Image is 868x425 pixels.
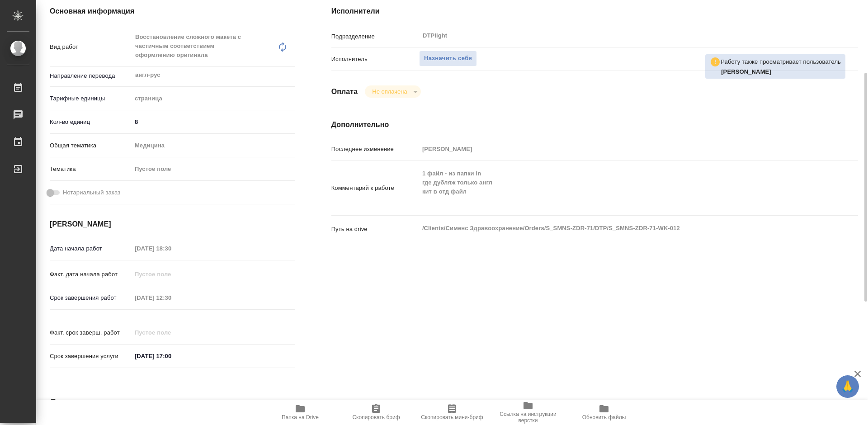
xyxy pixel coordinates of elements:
[282,414,319,420] span: Папка на Drive
[331,55,419,64] p: Исполнитель
[132,115,295,128] input: ✎ Введи что-нибудь
[424,53,472,64] span: Назначить себя
[63,188,120,197] span: Нотариальный заказ
[132,349,211,363] input: ✎ Введи что-нибудь
[338,400,414,425] button: Скопировать бриф
[50,219,295,230] h4: [PERSON_NAME]
[50,42,132,52] p: Вид работ
[721,68,771,75] b: [PERSON_NAME]
[490,400,566,425] button: Ссылка на инструкции верстки
[331,225,419,234] p: Путь на drive
[50,165,132,174] p: Тематика
[132,268,211,281] input: Пустое поле
[50,270,132,279] p: Факт. дата начала работ
[836,375,859,398] button: 🙏
[419,166,814,208] textarea: 1 файл - из папки in где дубляж только англ кит в отд файл
[50,94,132,103] p: Тарифные единицы
[50,352,132,361] p: Срок завершения услуги
[331,6,858,17] h4: Исполнители
[262,400,338,425] button: Папка на Drive
[331,86,358,97] h4: Оплата
[50,71,132,80] p: Направление перевода
[132,138,295,153] div: Медицина
[369,88,410,95] button: Не оплачена
[419,142,814,156] input: Пустое поле
[50,293,132,302] p: Срок завершения работ
[331,184,419,193] p: Комментарий к работе
[331,145,419,154] p: Последнее изменение
[50,141,132,150] p: Общая тематика
[421,414,483,420] span: Скопировать мини-бриф
[352,414,400,420] span: Скопировать бриф
[365,85,420,98] div: Не оплачена
[419,51,477,66] button: Назначить себя
[495,411,561,424] span: Ссылка на инструкции верстки
[132,291,211,304] input: Пустое поле
[132,91,295,106] div: страница
[135,165,284,174] div: Пустое поле
[566,400,642,425] button: Обновить файлы
[721,57,841,66] p: Работу также просматривает пользователь
[132,161,295,177] div: Пустое поле
[132,326,211,339] input: Пустое поле
[50,118,132,127] p: Кол-во единиц
[50,328,132,337] p: Факт. срок заверш. работ
[840,377,855,396] span: 🙏
[331,32,419,41] p: Подразделение
[414,400,490,425] button: Скопировать мини-бриф
[50,6,295,17] h4: Основная информация
[50,396,79,410] h2: Заказ
[331,119,858,130] h4: Дополнительно
[132,242,211,255] input: Пустое поле
[419,221,814,236] textarea: /Clients/Сименс Здравоохранение/Orders/S_SMNS-ZDR-71/DTP/S_SMNS-ZDR-71-WK-012
[50,244,132,253] p: Дата начала работ
[582,414,626,420] span: Обновить файлы
[721,67,841,76] p: Петрова Валерия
